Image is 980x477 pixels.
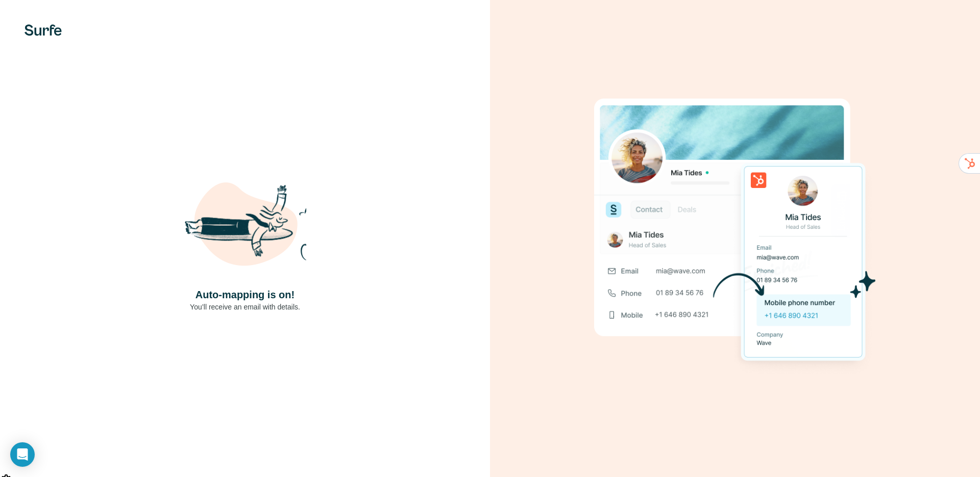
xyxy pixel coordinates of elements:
[184,165,306,288] img: Shaka Illustration
[594,99,876,378] img: Download Success
[10,442,35,467] div: Open Intercom Messenger
[190,302,300,312] p: You’ll receive an email with details.
[195,288,295,302] h4: Auto-mapping is on!
[24,25,62,36] img: Surfe's logo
